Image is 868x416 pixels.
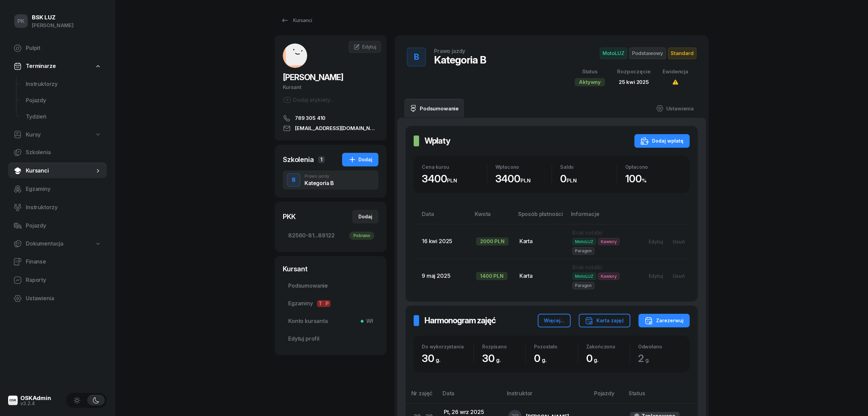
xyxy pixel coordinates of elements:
a: Tydzień [20,109,107,125]
a: Konto kursantaWł [283,313,378,329]
button: BPrawo jazdyKategoria B [283,170,378,189]
img: logo-xs@2x.png [8,396,18,405]
small: g. [436,357,440,363]
th: Data [438,389,503,403]
a: Podsumowanie [283,278,378,294]
span: Edytuj profil [288,334,373,343]
a: Dokumentacja [8,236,107,252]
button: B [287,173,300,187]
span: Paragon [572,282,594,289]
div: [PERSON_NAME] [32,21,74,30]
a: Kursanci [8,163,107,179]
div: 3400 [422,173,487,185]
span: 9 maj 2025 [422,272,450,279]
div: Karta zajęć [585,316,624,325]
div: Ewidencja [663,67,688,76]
th: Informacje [567,210,638,224]
h2: Wpłaty [425,135,450,146]
a: Terminarze [8,58,107,74]
span: Kawiory [598,273,619,280]
span: Paragon [572,247,594,254]
a: Pojazdy [20,92,107,109]
small: PLN [447,177,457,184]
div: Status [575,67,605,76]
a: Kursy [8,127,107,143]
div: Saldo [560,164,617,170]
div: v3.2.4 [20,401,51,406]
span: [PERSON_NAME] [283,72,343,82]
div: 0 [560,173,617,185]
div: 1400 PLN [476,272,508,280]
span: P [324,300,331,307]
span: MotoLUZ [600,48,627,59]
span: Kursanci [26,166,95,175]
span: Tydzień [26,112,101,121]
span: 30 [422,352,443,364]
span: Pulpit [26,44,101,53]
div: Edytuj [649,239,663,245]
a: EgzaminyTP [283,295,378,312]
span: Raporty [26,276,101,285]
th: Sposób płatności [514,210,567,224]
span: Pojazdy [26,96,101,105]
button: Dodaj etykiety... [283,96,334,104]
a: Instruktorzy [8,199,107,216]
div: PKK [283,212,296,221]
div: Kategoria B [434,54,486,66]
span: Brak notatki [572,264,602,271]
th: Pojazdy [590,389,625,403]
div: Zakończono [586,344,630,349]
a: Podsumowanie [404,99,464,118]
th: Nr zajęć [406,389,438,403]
div: Prawo jazdy [434,48,465,54]
div: Kursant [283,83,378,92]
span: 16 kwi 2025 [422,238,452,245]
span: Dokumentacja [26,239,63,248]
a: Pulpit [8,40,107,56]
span: Ustawienia [26,294,101,303]
a: Edytuj profil [283,331,378,347]
small: % [642,177,647,184]
span: 2 [638,352,653,364]
h2: Harmonogram zajęć [425,315,496,326]
div: Kategoria B [304,180,334,186]
div: Karta [519,237,561,246]
div: 0 [534,352,577,365]
div: Kursanci [281,16,312,24]
span: 25 kwi 2025 [619,79,649,85]
span: Brak notatki [572,229,602,236]
th: Instruktor [503,389,590,403]
div: 2000 PLN [476,237,509,246]
span: Kursy [26,130,41,139]
div: Dodaj wpłatę [640,137,684,145]
span: MotoLUZ [572,273,596,280]
div: Cena kursu [422,164,487,170]
div: Odwołano [638,344,682,349]
a: Kursanci [275,14,318,27]
button: Edytuj [644,270,668,282]
span: Finanse [26,257,101,266]
div: Zarezerwuj [645,316,684,325]
button: MotoLUZPodstawowyStandard [600,48,696,59]
a: Edytuj [349,41,381,53]
span: 789 305 410 [295,114,325,122]
span: 0 [586,352,602,364]
small: g. [496,357,501,363]
th: Data [414,210,471,224]
button: B [407,48,426,67]
span: PK [17,18,25,24]
div: Usuń [673,239,685,245]
th: Kwota [471,210,514,224]
span: Instruktorzy [26,203,101,212]
small: g. [645,357,650,363]
div: Prawo jazdy [304,174,334,178]
a: Ustawienia [8,290,107,307]
div: Kursant [283,264,378,274]
small: g. [542,357,547,363]
div: Szkolenia [283,155,314,164]
small: PLN [567,177,577,184]
span: Konto kursanta [288,317,373,326]
button: Więcej... [538,314,571,327]
span: Podsumowanie [288,282,373,290]
div: 100 [625,173,682,185]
